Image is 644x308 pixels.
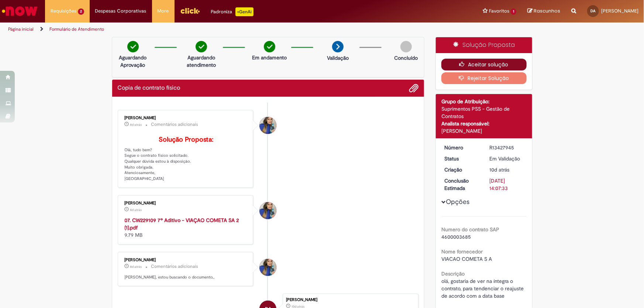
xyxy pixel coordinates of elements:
[601,8,638,14] span: [PERSON_NAME]
[327,54,349,62] p: Validação
[183,54,219,69] p: Aguardando atendimento
[591,8,596,13] span: DA
[490,155,524,162] div: Em Validação
[151,263,199,270] small: Comentários adicionais
[439,144,484,151] dt: Número
[286,298,414,302] div: [PERSON_NAME]
[527,8,560,15] a: Rascunhos
[125,201,248,205] div: [PERSON_NAME]
[441,270,465,277] b: Descrição
[151,121,199,128] small: Comentários adicionais
[534,7,560,14] span: Rascunhos
[130,122,142,127] span: 8d atrás
[1,4,39,18] img: ServiceNow
[78,8,84,15] span: 2
[441,120,527,127] div: Analista responsável:
[130,122,142,127] time: 21/08/2025 15:18:34
[441,59,527,70] button: Aceitar solução
[259,117,276,134] div: Julia Roberta Silva Lino
[125,274,248,280] p: [PERSON_NAME], estou buscando o documento,.
[441,256,492,262] span: VIACAO COMETA S A
[130,264,142,269] span: 8d atrás
[125,217,248,239] div: 9.79 MB
[8,26,34,32] a: Página inicial
[511,8,516,15] span: 1
[125,116,248,120] div: [PERSON_NAME]
[95,7,147,15] span: Despesas Corporativas
[490,166,524,173] div: 19/08/2025 11:07:29
[158,7,169,15] span: More
[130,208,142,212] span: 8d atrás
[441,127,527,135] div: [PERSON_NAME]
[441,105,527,120] div: Suprimentos PSS - Gestão de Contratos
[51,7,76,15] span: Requisições
[441,248,483,255] b: Nome fornecedor
[439,177,484,192] dt: Conclusão Estimada
[441,278,525,299] span: olá, gostaria de ver na íntegra o contrato, para tendenciar o reajuste de acordo com a data base
[436,37,532,53] div: Solução Proposta
[130,264,142,269] time: 21/08/2025 13:36:41
[490,166,510,173] time: 19/08/2025 11:07:29
[441,226,499,233] b: Numero do contrato SAP
[180,5,200,16] img: click_logo_yellow_360x200.png
[125,258,248,262] div: [PERSON_NAME]
[264,41,275,52] img: check-circle-green.png
[252,54,287,61] p: Em andamento
[441,72,527,84] button: Rejeitar Solução
[196,41,207,52] img: check-circle-green.png
[439,155,484,162] dt: Status
[6,23,424,36] ul: Trilhas de página
[130,208,142,212] time: 21/08/2025 15:18:18
[441,98,527,105] div: Grupo de Atribuição:
[235,7,254,16] p: +GenAi
[127,41,139,52] img: check-circle-green.png
[49,26,104,32] a: Formulário de Atendimento
[400,41,412,52] img: img-circle-grey.png
[490,177,524,192] div: [DATE] 14:07:33
[332,41,344,52] img: arrow-next.png
[211,7,254,16] div: Padroniza
[394,54,418,62] p: Concluído
[115,54,151,69] p: Aguardando Aprovação
[259,259,276,276] div: Julia Roberta Silva Lino
[439,166,484,173] dt: Criação
[125,217,239,231] a: 07. CW229109 7º Aditivo - VIAÇAO COMETA SA 2 (1).pdf
[489,7,509,15] span: Favoritos
[490,144,524,151] div: R13427945
[409,83,419,93] button: Adicionar anexos
[118,85,180,91] h2: Copia de contrato físico Histórico de tíquete
[159,135,213,144] b: Solução Proposta:
[490,166,510,173] span: 10d atrás
[441,233,471,240] span: 4600003685
[259,202,276,219] div: Julia Roberta Silva Lino
[125,136,248,182] p: Olá, tudo bem? Segue o contrato físico solicitado. Qualquer dúvida estou à disposição. Muito obri...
